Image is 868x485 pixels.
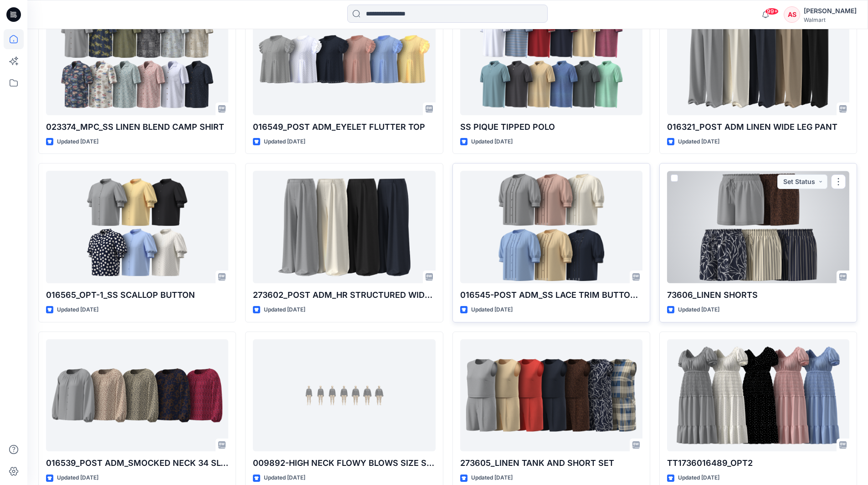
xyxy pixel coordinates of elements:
[678,137,719,147] p: Updated [DATE]
[460,457,642,470] p: 273605_LINEN TANK AND SHORT SET
[667,171,849,283] a: 73606_LINEN SHORTS
[667,457,849,470] p: TT1736016489_OPT2
[678,473,719,483] p: Updated [DATE]
[253,289,435,301] p: 273602_POST ADM_HR STRUCTURED WIDE LEG LINEN PANTS
[46,339,228,452] a: 016539_POST ADM_SMOCKED NECK 34 SLV TOP
[667,289,849,301] p: 73606_LINEN SHORTS
[264,473,305,483] p: Updated [DATE]
[253,121,435,133] p: 016549_POST ADM_EYELET FLUTTER TOP
[765,8,779,15] span: 99+
[253,3,435,115] a: 016549_POST ADM_EYELET FLUTTER TOP
[46,171,228,283] a: 016565_OPT-1_SS SCALLOP BUTTON
[460,171,642,283] a: 016545-POST ADM_SS LACE TRIM BUTTON DOWN TOP
[57,473,98,483] p: Updated [DATE]
[471,137,513,147] p: Updated [DATE]
[667,3,849,115] a: 016321_POST ADM LINEN WIDE LEG PANT
[667,121,849,133] p: 016321_POST ADM LINEN WIDE LEG PANT
[471,473,513,483] p: Updated [DATE]
[46,3,228,115] a: 023374_MPC_SS LINEN BLEND CAMP SHIRT
[784,6,800,23] div: AS
[460,3,642,115] a: SS PIQUE TIPPED POLO
[471,305,513,315] p: Updated [DATE]
[460,121,642,133] p: SS PIQUE TIPPED POLO
[253,171,435,283] a: 273602_POST ADM_HR STRUCTURED WIDE LEG LINEN PANTS
[460,289,642,301] p: 016545-POST ADM_SS LACE TRIM BUTTON DOWN TOP
[460,339,642,452] a: 273605_LINEN TANK AND SHORT SET
[253,457,435,470] p: 009892-HIGH NECK FLOWY BLOWS SIZE SET [[DATE]]
[57,305,98,315] p: Updated [DATE]
[667,339,849,452] a: TT1736016489_OPT2
[804,5,857,16] div: [PERSON_NAME]
[46,289,228,301] p: 016565_OPT-1_SS SCALLOP BUTTON
[46,457,228,470] p: 016539_POST ADM_SMOCKED NECK 34 SLV TOP
[678,305,719,315] p: Updated [DATE]
[264,305,305,315] p: Updated [DATE]
[264,137,305,147] p: Updated [DATE]
[253,339,435,452] a: 009892-HIGH NECK FLOWY BLOWS SIZE SET [14-02-25]
[804,16,857,23] div: Walmart
[46,121,228,133] p: 023374_MPC_SS LINEN BLEND CAMP SHIRT
[57,137,98,147] p: Updated [DATE]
